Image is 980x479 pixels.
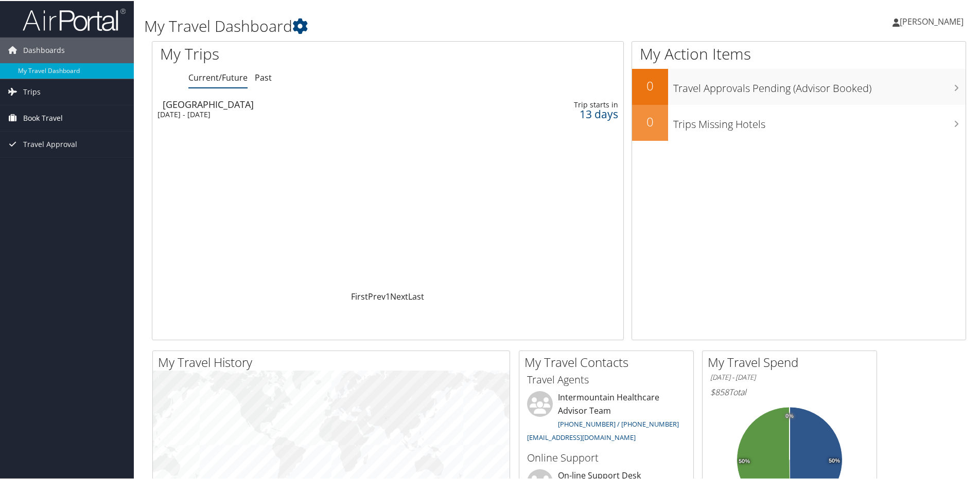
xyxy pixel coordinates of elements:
[900,15,964,26] span: [PERSON_NAME]
[785,412,794,418] tspan: 0%
[255,71,272,82] a: Past
[632,76,668,94] h2: 0
[632,104,966,140] a: 0Trips Missing Hotels
[673,111,966,131] h3: Trips Missing Hotels
[188,71,248,82] a: Current/Future
[157,109,457,118] div: [DATE] - [DATE]
[710,372,869,381] h6: [DATE] - [DATE]
[23,78,41,104] span: Trips
[708,353,877,370] h2: My Travel Spend
[527,450,686,464] h3: Online Support
[517,99,618,108] div: Trip starts in
[368,290,386,301] a: Prev
[23,36,65,62] span: Dashboards
[144,14,697,36] h1: My Travel Dashboard
[739,457,750,464] tspan: 50%
[390,290,408,301] a: Next
[632,42,966,64] h1: My Action Items
[829,457,840,463] tspan: 50%
[632,68,966,104] a: 0Travel Approvals Pending (Advisor Booked)
[527,372,686,386] h3: Travel Agents
[408,290,424,301] a: Last
[892,5,974,36] a: [PERSON_NAME]
[522,390,691,445] li: Intermountain Healthcare Advisor Team
[558,418,679,428] a: [PHONE_NUMBER] / [PHONE_NUMBER]
[524,353,693,370] h2: My Travel Contacts
[163,99,462,108] div: [GEOGRAPHIC_DATA]
[23,7,126,31] img: airportal-logo.png
[351,290,368,301] a: First
[386,290,390,301] a: 1
[517,108,618,118] div: 13 days
[527,432,636,441] a: [EMAIL_ADDRESS][DOMAIN_NAME]
[23,131,77,156] span: Travel Approval
[710,385,729,397] span: $858
[23,104,63,130] span: Book Travel
[160,42,419,64] h1: My Trips
[673,75,966,95] h3: Travel Approvals Pending (Advisor Booked)
[710,385,869,397] h6: Total
[632,112,668,130] h2: 0
[158,353,510,370] h2: My Travel History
